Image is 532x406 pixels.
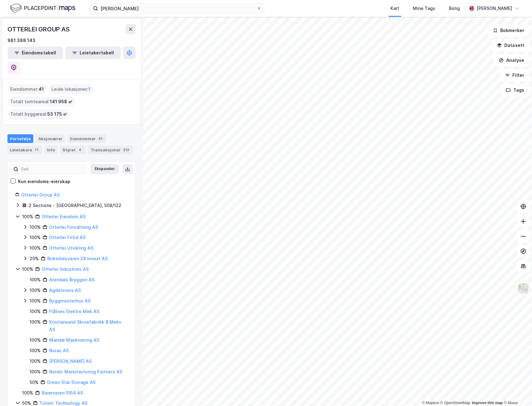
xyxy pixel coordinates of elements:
div: 100% [30,297,41,305]
button: Bokmerker [488,24,530,37]
div: 100% [30,308,41,315]
a: Otterlei Industries AS [42,266,89,272]
div: Totalt byggareal : [8,109,70,119]
div: Kun eiendoms-eierskap [18,178,70,185]
div: 981 388 143 [7,37,35,44]
a: Norac AS [49,348,69,353]
button: Leietakertabell [65,47,121,59]
span: 53 175 ㎡ [47,110,67,118]
div: Eiendommer : [8,84,46,94]
div: 100% [30,234,41,241]
a: Flåtnes Elektro Mek AS [49,309,99,314]
a: Arendals Bryggeri AS [49,277,95,282]
div: 41 [97,136,104,142]
a: Totem Technology AS [40,400,87,406]
div: Eiendommer [68,134,106,143]
a: Birkedalsveien 28 Invest AS [47,256,108,261]
div: Info [44,145,58,154]
div: OTTERLEI GROUP AS [7,24,71,34]
button: Ekspander [91,164,119,174]
div: Leietakere [7,145,42,154]
img: Z [517,283,529,294]
button: Filter [500,69,530,81]
a: Improve this map [472,401,503,405]
div: 100% [30,347,41,354]
div: 100% [30,224,41,231]
div: 100% [22,265,33,273]
a: Byggmesterhus AS [49,298,91,303]
span: 141 958 ㎡ [50,98,72,105]
div: 20% [30,255,39,262]
a: Green Star Storage AS [47,380,96,385]
div: 100% [30,287,41,294]
div: Bolig [449,5,460,12]
div: 100% [30,244,41,252]
div: 100% [30,318,41,326]
a: Agdersveis AS [49,288,81,293]
div: [PERSON_NAME] [477,5,512,12]
button: Tags [501,84,530,96]
input: Søk [18,164,86,174]
a: Otterlei Forvaltning AS [49,224,98,230]
div: Totalt tomteareal : [8,97,75,107]
div: 50% [30,379,39,386]
a: Otterlei Eiendom AS [42,214,86,219]
div: Styret [60,145,86,154]
button: Datasett [492,39,530,52]
div: 2 Sections - [GEOGRAPHIC_DATA], 508/122 [29,202,121,209]
div: 100% [30,276,41,284]
span: 1 [88,85,91,93]
input: Søk på adresse, matrikkel, gårdeiere, leietakere eller personer [98,4,257,13]
a: Nordic Manufacturing Partners AS [49,369,122,374]
img: logo.f888ab2527a4732fd821a326f86c7f29.svg [10,3,75,14]
iframe: Chat Widget [501,376,532,406]
div: Leide lokasjoner : [49,84,93,94]
a: Risørveien 1054 AS [42,390,83,395]
div: Portefølje [7,134,33,143]
div: 100% [22,213,33,220]
a: Otterlei Utvikling AS [49,245,93,251]
div: Transaksjoner [88,145,133,154]
a: Otterlei Fritid AS [49,235,86,240]
a: Otterlei Group AS [21,192,60,197]
div: 100% [30,368,41,376]
a: [PERSON_NAME] AS [49,358,92,364]
div: Kart [390,5,399,12]
div: 100% [22,389,33,397]
div: 100% [30,336,41,344]
div: 71 [33,147,40,153]
div: 4 [77,147,83,153]
a: OpenStreetMap [440,401,470,405]
button: Eiendomstabell [7,47,63,59]
div: 313 [122,147,130,153]
a: Mapbox [422,401,439,405]
a: Kristiansand Skruefabrikk & Mekv AS [49,319,121,332]
button: Analyse [493,54,530,67]
div: Mine Tags [413,5,435,12]
span: 41 [39,85,44,93]
a: Mandal Maskinering AS [49,337,99,343]
div: Aksjonærer [36,134,65,143]
div: 100% [30,358,41,365]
